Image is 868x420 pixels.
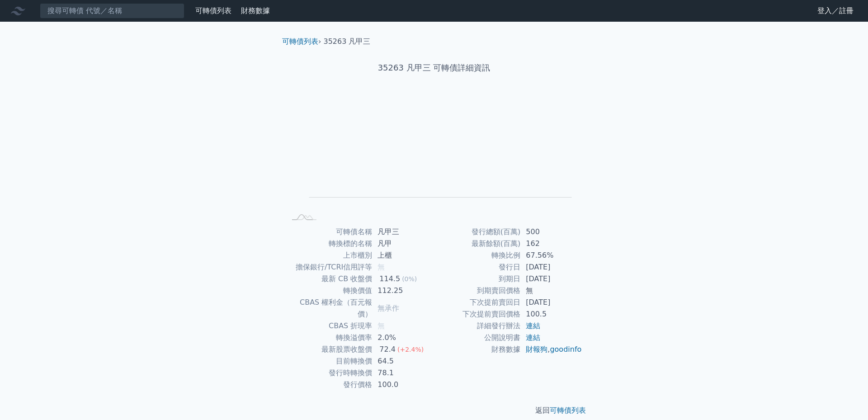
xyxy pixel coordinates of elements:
td: 財務數據 [434,344,520,355]
td: 凡甲三 [372,226,434,238]
td: [DATE] [520,261,582,273]
td: 轉換比例 [434,250,520,261]
h1: 35263 凡甲三 可轉債詳細資訊 [275,61,593,74]
a: 可轉債列表 [195,6,231,15]
span: (+2.4%) [397,346,424,353]
td: 公開說明書 [434,332,520,344]
div: 72.4 [377,344,397,355]
td: CBAS 折現率 [286,320,372,332]
td: 凡甲 [372,238,434,250]
a: goodinfo [550,345,581,354]
span: 無承作 [377,304,399,312]
td: 下次提前賣回價格 [434,308,520,320]
td: 發行價格 [286,379,372,391]
div: 114.5 [377,273,402,285]
span: 無 [377,263,385,271]
td: 發行時轉換價 [286,367,372,379]
td: 67.56% [520,250,582,261]
td: 發行總額(百萬) [434,226,520,238]
td: 轉換價值 [286,285,372,297]
td: 162 [520,238,582,250]
td: 下次提前賣回日 [434,297,520,308]
td: 112.25 [372,285,434,297]
td: [DATE] [520,297,582,308]
a: 財報狗 [526,345,547,354]
a: 登入／註冊 [810,4,861,18]
td: , [520,344,582,355]
a: 可轉債列表 [550,406,586,415]
a: 財務數據 [241,6,270,15]
td: 轉換溢價率 [286,332,372,344]
a: 連結 [526,321,540,330]
td: 500 [520,226,582,238]
td: 100.0 [372,379,434,391]
td: 到期日 [434,273,520,285]
td: 無 [520,285,582,297]
td: 64.5 [372,355,434,367]
li: › [282,36,321,47]
td: 上櫃 [372,250,434,261]
td: 100.5 [520,308,582,320]
td: 78.1 [372,367,434,379]
td: 最新股票收盤價 [286,344,372,355]
input: 搜尋可轉債 代號／名稱 [40,3,184,19]
td: 可轉債名稱 [286,226,372,238]
td: 轉換標的名稱 [286,238,372,250]
td: 2.0% [372,332,434,344]
p: 返回 [275,405,593,416]
span: (0%) [402,275,417,283]
li: 35263 凡甲三 [324,36,371,47]
a: 連結 [526,333,540,342]
td: CBAS 權利金（百元報價） [286,297,372,320]
td: 擔保銀行/TCRI信用評等 [286,261,372,273]
span: 無 [377,321,385,330]
td: 到期賣回價格 [434,285,520,297]
td: 上市櫃別 [286,250,372,261]
td: 最新 CB 收盤價 [286,273,372,285]
td: 最新餘額(百萬) [434,238,520,250]
td: 詳細發行辦法 [434,320,520,332]
g: Chart [301,103,572,211]
td: 目前轉換價 [286,355,372,367]
td: [DATE] [520,273,582,285]
td: 發行日 [434,261,520,273]
a: 可轉債列表 [282,37,318,46]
